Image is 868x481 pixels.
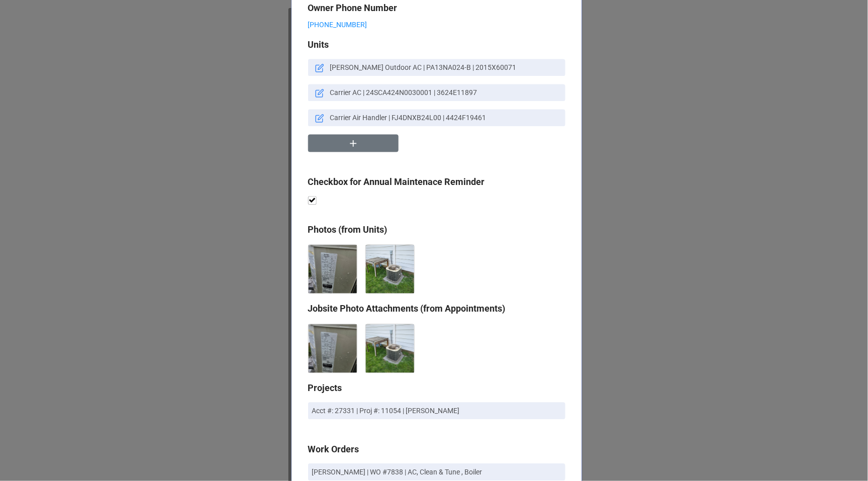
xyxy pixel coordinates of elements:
[308,3,398,13] b: Owner Phone Number
[308,38,329,52] label: Units
[309,245,357,294] img: iDKKN7R4VhoHxKRJQZtM94sCUO1uo2fUOmmf35xaa90
[330,88,561,98] p: Carrier AC | 24SCA424N0030001 | 3624E11897
[330,113,561,123] p: Carrier Air Handler | FJ4DNXB24L00 | 4424F19461
[308,225,388,235] b: Photos (from Units)
[330,63,561,73] p: [PERSON_NAME] Outdoor AC | PA13NA024-B | 2015X60071
[312,467,561,477] p: [PERSON_NAME] | WO #7838 | AC, Clean & Tune , Boiler
[366,245,414,294] img: jwem9ZJc5debgDe3CESvy4kt3K3a3W28qYTx7oob-tU
[312,406,561,416] p: Acct #: 27331 | Proj #: 11054 | [PERSON_NAME]
[308,21,367,29] a: [PHONE_NUMBER]
[309,325,357,373] img: NWInnWI7R_FfXQBXnjCDz5FwTmQ1eM5s5_cfnBstRVQ
[308,381,342,396] label: Projects
[308,304,506,314] b: Jobsite Photo Attachments (from Appointments)
[308,175,485,189] label: Checkbox for Annual Maintenace Reminder
[308,443,359,457] label: Work Orders
[366,325,414,373] img: Q3obCnhDTbi7tf2zNf0FF4sJd0z-9bpREvsrbFLj30c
